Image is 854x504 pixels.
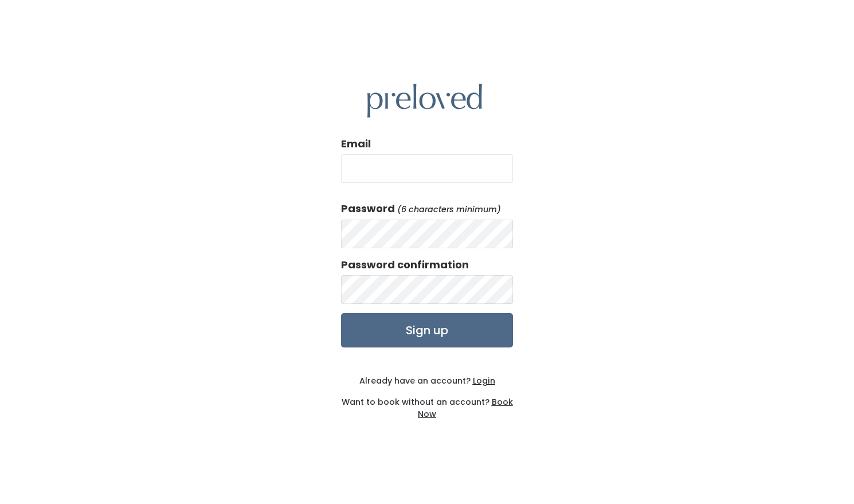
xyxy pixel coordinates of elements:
[341,201,395,216] label: Password
[418,396,513,420] a: Book Now
[341,313,513,347] input: Sign up
[341,375,513,387] div: Already have an account?
[341,387,513,420] div: Want to book without an account?
[341,136,371,151] label: Email
[473,375,495,386] u: Login
[341,257,469,272] label: Password confirmation
[397,204,501,215] em: (6 characters minimum)
[367,84,482,118] img: preloved logo
[471,375,495,386] a: Login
